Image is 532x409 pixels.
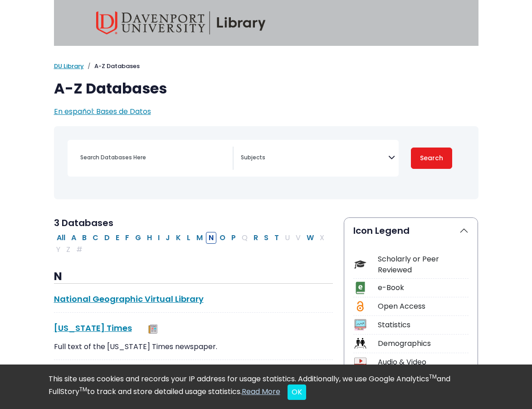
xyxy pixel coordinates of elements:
[378,254,469,276] div: Scholarly or Peer Reviewed
[54,217,113,229] span: 3 Databases
[272,232,282,244] button: Filter Results T
[378,282,469,293] div: e-Book
[90,232,101,244] button: Filter Results C
[148,325,157,334] img: Newspapers
[163,232,173,244] button: Filter Results J
[378,301,469,312] div: Open Access
[429,373,437,380] sup: TM
[96,11,266,34] img: Davenport University Library
[242,386,280,397] a: Read More
[54,106,151,117] a: En español: Bases de Datos
[261,232,271,244] button: Filter Results S
[113,232,122,244] button: Filter Results E
[144,232,155,244] button: Filter Results H
[54,232,68,244] button: All
[173,232,184,244] button: Filter Results K
[354,258,366,271] img: Icon Scholarly or Peer Reviewed
[354,319,366,331] img: Icon Statistics
[378,357,469,368] div: Audio & Video
[378,320,469,330] div: Statistics
[49,374,484,400] div: This site uses cookies and records your IP address for usage statistics. Additionally, we use Goo...
[378,338,469,349] div: Demographics
[354,281,366,294] img: Icon e-Book
[194,232,205,244] button: Filter Results M
[84,62,140,71] li: A-Z Databases
[79,385,87,393] sup: TM
[102,232,112,244] button: Filter Results D
[132,232,144,244] button: Filter Results G
[354,337,366,350] img: Icon Demographics
[54,341,333,352] p: Full text of the [US_STATE] Times newspaper.
[54,322,132,334] a: [US_STATE] Times
[54,126,478,199] nav: Search filters
[79,232,89,244] button: Filter Results B
[288,384,306,400] button: Close
[75,151,233,164] input: Search database by title or keyword
[206,232,216,244] button: Filter Results N
[54,80,478,97] h1: A-Z Databases
[411,148,453,169] button: Submit for Search Results
[122,232,132,244] button: Filter Results F
[251,232,261,244] button: Filter Results R
[54,62,478,71] nav: breadcrumb
[229,232,239,244] button: Filter Results P
[184,232,193,244] button: Filter Results L
[54,62,84,70] a: DU Library
[68,232,79,244] button: Filter Results A
[304,232,317,244] button: Filter Results W
[54,293,204,305] a: National Geographic Virtual Library
[241,155,388,162] textarea: Search
[54,232,328,255] div: Alpha-list to filter by first letter of database name
[54,270,333,284] h3: N
[354,356,366,368] img: Icon Audio & Video
[155,232,162,244] button: Filter Results I
[355,300,366,312] img: Icon Open Access
[344,218,478,243] button: Icon Legend
[217,232,228,244] button: Filter Results O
